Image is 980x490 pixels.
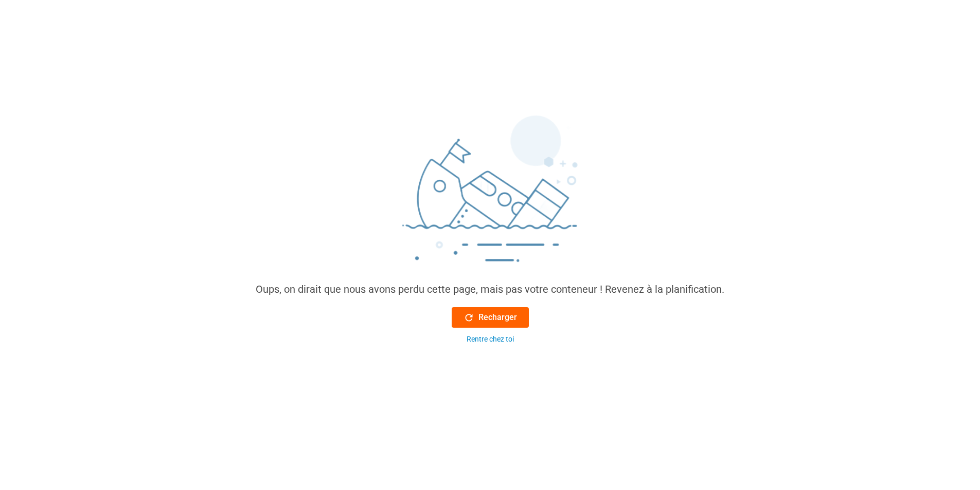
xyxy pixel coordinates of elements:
[452,307,529,328] button: Recharger
[467,334,514,345] div: Rentre chez toi
[336,111,645,281] img: sinking_ship.png
[478,311,517,324] font: Recharger
[256,281,724,297] div: Oups, on dirait que nous avons perdu cette page, mais pas votre conteneur ! Revenez à la planific...
[452,334,529,345] button: Rentre chez toi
